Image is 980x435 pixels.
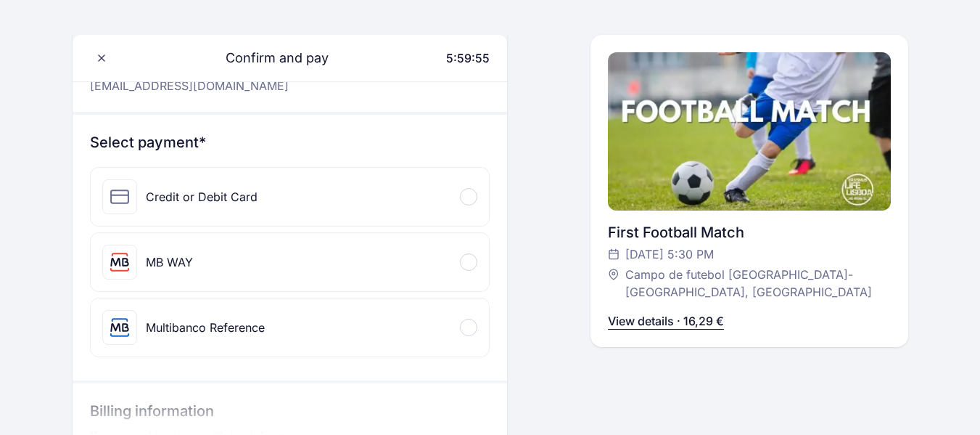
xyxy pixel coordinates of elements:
div: Credit or Debit Card [146,188,258,206]
div: Multibanco Reference [146,319,265,336]
h3: Select payment* [90,132,490,153]
h3: Billing information [90,401,490,427]
p: View details · 16,29 € [608,312,724,330]
span: 5:59:55 [446,51,490,65]
span: [DATE] 5:30 PM [625,245,714,263]
p: [EMAIL_ADDRESS][DOMAIN_NAME] [90,77,289,94]
span: Campo de futebol [GEOGRAPHIC_DATA]-[GEOGRAPHIC_DATA], [GEOGRAPHIC_DATA] [625,266,876,301]
div: MB WAY [146,253,193,271]
span: Confirm and pay [208,48,329,68]
div: First Football Match [608,222,891,243]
